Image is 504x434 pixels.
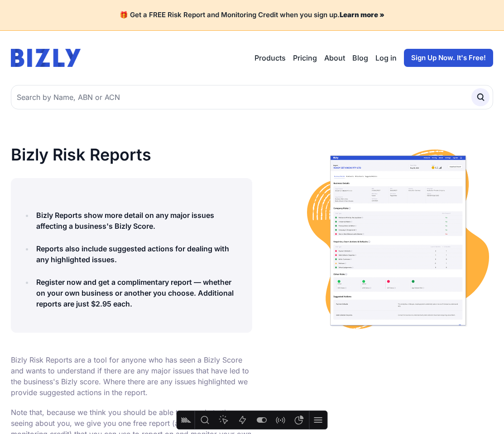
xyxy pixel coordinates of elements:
img: report [303,146,493,335]
h4: Bizly Reports show more detail on any major issues affecting a business's Bizly Score. [36,210,241,231]
h4: Reports also include suggested actions for dealing with any highlighted issues. [36,243,241,265]
a: Learn more » [340,10,384,19]
h1: Bizly Risk Reports [11,146,252,164]
a: Sign Up Now. It's Free! [404,49,493,67]
a: Pricing [293,52,317,63]
h4: 🎁 Get a FREE Risk Report and Monitoring Credit when you sign up. [11,11,493,19]
h4: Register now and get a complimentary report — whether on your own business or another you choose.... [36,277,241,309]
a: About [324,52,345,63]
p: Bizly Risk Reports are a tool for anyone who has seen a Bizly Score and wants to understand if th... [11,354,252,398]
input: Search by Name, ABN or ACN [11,85,493,109]
button: Products [254,52,286,63]
a: Blog [352,52,368,63]
a: Log in [375,52,397,63]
